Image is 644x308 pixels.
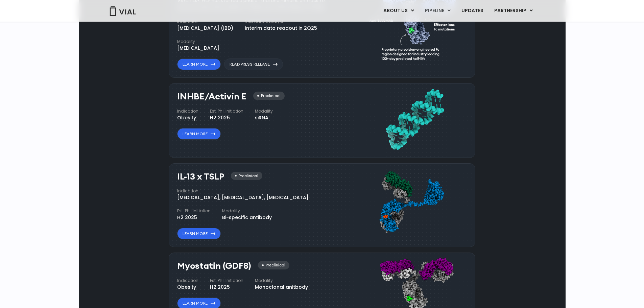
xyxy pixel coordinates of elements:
[253,92,285,100] div: Preclinical
[177,214,211,221] div: H2 2025
[177,188,309,194] h4: Indication
[231,172,262,180] div: Preclinical
[177,19,233,25] h4: Indication
[255,284,308,291] div: Monoclonal anitbody
[177,208,211,214] h4: Est. Ph I Initiation
[210,108,243,114] h4: Est. Ph I Initiation
[224,58,283,70] a: Read Press Release
[255,114,273,121] div: siRNA
[210,284,243,291] div: H2 2025
[177,128,221,140] a: Learn More
[255,278,308,284] h4: Modality
[177,194,309,201] div: [MEDICAL_DATA], [MEDICAL_DATA], [MEDICAL_DATA]
[245,19,317,25] h4: Next Data Catalyst
[177,278,198,284] h4: Indication
[222,208,272,214] h4: Modality
[177,172,224,182] h3: IL-13 x TSLP
[177,228,221,239] a: Learn More
[177,39,219,45] h4: Modality
[258,261,289,269] div: Preclinical
[255,108,273,114] h4: Modality
[177,108,198,114] h4: Indication
[420,5,456,17] a: PIPELINEMenu Toggle
[177,45,219,52] div: [MEDICAL_DATA]
[222,214,272,221] div: Bi-specific antibody
[177,58,221,70] a: Learn More
[177,284,198,291] div: Obesity
[177,261,251,271] h3: Myostatin (GDF8)
[456,5,488,17] a: UPDATES
[109,6,136,16] img: Vial Logo
[177,114,198,121] div: Obesity
[378,5,419,17] a: ABOUT USMenu Toggle
[210,278,243,284] h4: Est. Ph I Initiation
[177,92,246,101] h3: INHBE/Activin E
[177,25,233,32] div: [MEDICAL_DATA] (IBD)
[489,5,538,17] a: PARTNERSHIPMenu Toggle
[210,114,243,121] div: H2 2025
[245,25,317,32] div: Interim data readout in 2Q25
